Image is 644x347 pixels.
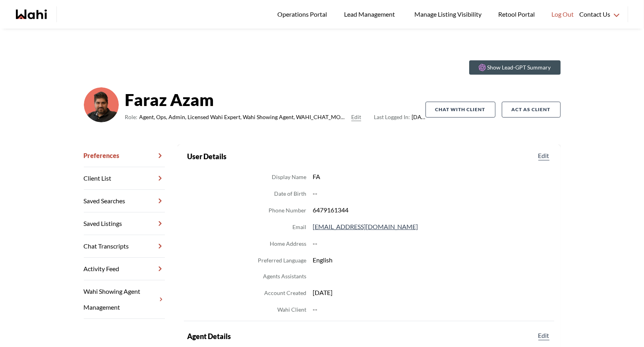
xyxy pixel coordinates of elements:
[469,60,561,75] button: Show Lead-GPT Summary
[412,9,484,19] span: Manage Listing Visibility
[277,305,306,314] dt: Wahi Client
[264,288,306,298] dt: Account Created
[313,205,551,215] dd: 6479161344
[502,102,561,118] button: Act as Client
[84,280,165,319] a: Wahi Showing Agent Management
[551,9,574,19] span: Log Out
[258,256,306,265] dt: Preferred Language
[374,114,410,120] span: Last Logged In:
[263,272,306,281] dt: Agents Assistants
[344,9,398,19] span: Lead Management
[313,188,551,199] dd: --
[84,258,165,280] a: Activity Feed
[313,255,551,265] dd: English
[272,172,306,182] dt: Display Name
[16,10,47,19] a: Wahi homepage
[84,190,165,212] a: Saved Searches
[537,331,551,340] button: Edit
[498,9,537,19] span: Retool Portal
[487,64,551,71] p: Show Lead-GPT Summary
[187,331,231,342] h2: Agent Details
[84,145,165,167] a: Preferences
[351,112,361,122] button: Edit
[313,238,551,249] dd: --
[277,9,330,19] span: Operations Portal
[187,151,226,162] h2: User Details
[537,151,551,160] button: Edit
[274,189,306,199] dt: Date of Birth
[139,112,348,122] span: Agent, Ops, Admin, Licensed Wahi Expert, Wahi Showing Agent, WAHI_CHAT_MODERATOR
[125,88,425,112] strong: Faraz Azam
[425,102,495,118] button: Chat with client
[313,172,551,182] dd: FA
[270,239,306,249] dt: Home Address
[84,235,165,258] a: Chat Transcripts
[125,112,138,122] span: Role:
[269,206,306,215] dt: Phone Number
[313,222,551,232] dd: [EMAIL_ADDRESS][DOMAIN_NAME]
[313,287,551,298] dd: [DATE]
[84,167,165,190] a: Client List
[374,112,425,122] span: [DATE]
[84,212,165,235] a: Saved Listings
[84,87,119,122] img: d03c15c2156146a3.png
[292,222,306,232] dt: Email
[313,304,551,314] dd: --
